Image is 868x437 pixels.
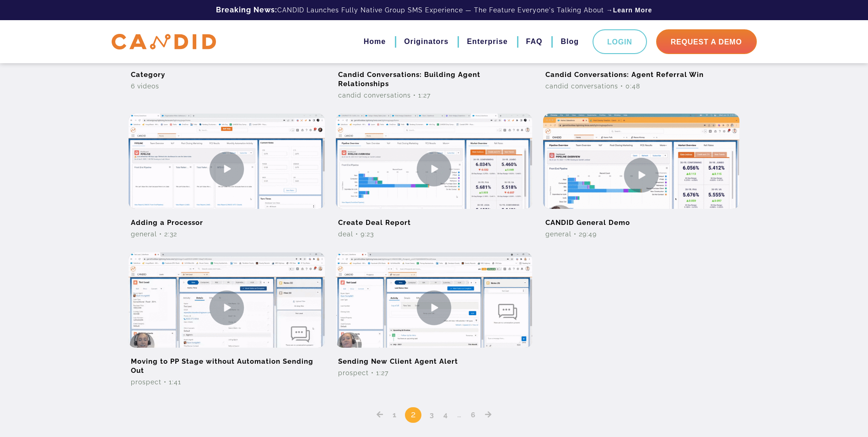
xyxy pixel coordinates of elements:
div: General • 2:32 [129,229,325,239]
img: CANDID General Demo Video [543,114,739,236]
a: 4 [440,410,451,419]
a: Home [364,34,386,49]
a: Blog [561,34,579,49]
div: Deal • 9:23 [336,229,532,239]
img: CANDID APP [112,34,216,50]
b: Breaking News: [216,5,277,14]
a: Request A Demo [656,29,757,54]
a: Learn More [613,5,652,15]
img: Sending New Client Agent Alert Video [336,252,532,363]
h2: Sending New Client Agent Alert [336,348,532,368]
div: Prospect • 1:41 [129,377,325,387]
div: 6 Videos [129,82,325,91]
div: Candid Conversations • 0:48 [543,82,739,91]
a: Originators [404,34,448,49]
a: Enterprise [467,34,507,49]
img: Moving to PP Stage without Automation Sending Out Video [129,252,325,363]
img: Adding a Processor Video [129,114,325,224]
div: Prospect • 1:27 [336,368,532,377]
a: 1 [389,410,400,419]
h2: Candid Conversations: Agent Referral Win [543,61,739,82]
a: Login [593,29,647,54]
img: Create Deal Report Video [336,114,532,224]
div: Candid Conversations • 1:27 [336,91,532,100]
div: General • 29:49 [543,229,739,239]
a: FAQ [526,34,543,49]
h2: Candid Conversations: Building Agent Relationships [336,61,532,91]
h2: Category [129,61,325,82]
nav: Posts pagination [123,393,745,423]
h2: Moving to PP Stage without Automation Sending Out [129,348,325,377]
h2: Create Deal Report [336,209,532,229]
h2: Adding a Processor [129,209,325,229]
a: 6 [468,410,479,419]
span: … [454,409,465,420]
h2: CANDID General Demo [543,209,739,229]
a: 3 [426,410,437,419]
span: 2 [405,407,421,423]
